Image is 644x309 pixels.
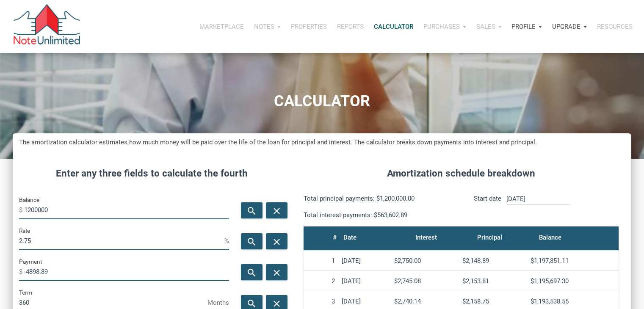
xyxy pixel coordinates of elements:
div: Interest [415,232,437,243]
h4: Amortization schedule breakdown [297,166,625,181]
div: [DATE] [342,277,387,285]
label: Payment [19,257,42,267]
div: Principal [477,232,502,243]
div: $2,153.81 [462,277,524,285]
label: Term [19,287,32,298]
i: search [247,298,257,309]
div: # [333,232,337,243]
div: [DATE] [342,257,387,265]
div: $2,750.00 [394,257,456,265]
p: Upgrade [552,23,580,30]
input: Rate [19,231,224,250]
p: Profile [511,23,536,30]
input: Balance [24,200,229,219]
p: Start date [474,193,501,220]
span: $ [19,203,24,217]
p: Properties [291,23,327,30]
i: close [272,237,282,247]
h1: CALCULATOR [6,93,638,110]
p: Calculator [374,23,413,30]
i: search [247,206,257,216]
span: $ [19,265,24,279]
button: close [266,264,287,280]
button: Marketplace [194,14,249,39]
i: close [272,268,282,278]
button: search [241,264,263,280]
button: close [266,233,287,249]
div: 3 [307,298,334,305]
div: Balance [539,232,561,243]
div: $2,740.14 [394,298,456,305]
button: search [241,233,263,249]
button: Profile [506,14,547,39]
p: Resources [597,23,633,30]
div: [DATE] [342,298,387,305]
div: $2,148.89 [462,257,524,265]
span: % [224,234,229,248]
i: search [247,268,257,278]
img: NoteUnlimited [13,4,81,49]
div: $1,195,697.30 [531,277,615,285]
p: Total interest payments: $563,602.89 [304,210,455,220]
button: Reports [332,14,369,39]
div: 1 [307,257,334,265]
button: close [266,202,287,218]
p: Reports [337,23,364,30]
button: Upgrade [547,14,592,39]
button: Resources [592,14,638,39]
label: Balance [19,195,39,205]
div: 2 [307,277,334,285]
div: $2,158.75 [462,298,524,305]
i: search [247,237,257,247]
input: Payment [24,262,229,281]
a: Calculator [369,14,418,39]
div: $1,197,851.11 [531,257,615,265]
i: close [272,206,282,216]
div: Date [343,232,357,243]
button: Properties [286,14,332,39]
div: $1,193,538.55 [531,298,615,305]
i: close [272,298,282,309]
p: Marketplace [199,23,244,30]
p: Total principal payments: $1,200,000.00 [304,193,455,204]
button: search [241,202,263,218]
label: Rate [19,226,30,236]
h5: The amortization calculator estimates how much money will be paid over the life of the loan for p... [19,138,625,147]
div: $2,745.08 [394,277,456,285]
h4: Enter any three fields to calculate the fourth [19,166,285,181]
